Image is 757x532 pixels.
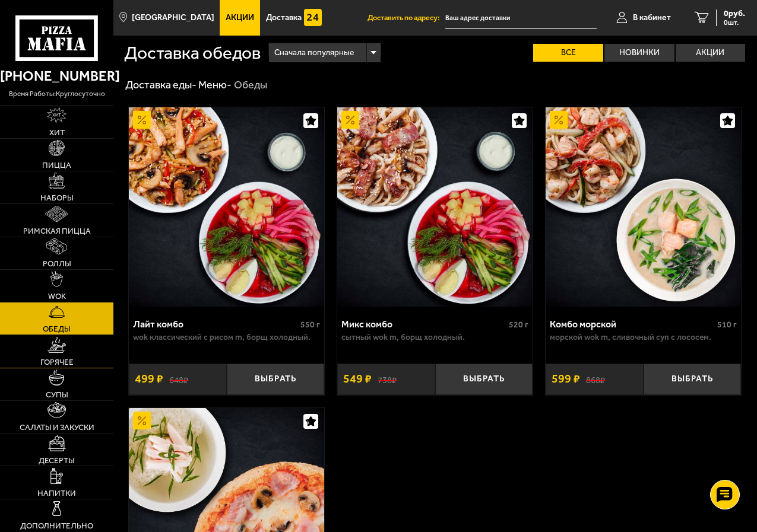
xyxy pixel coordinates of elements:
[604,44,674,62] label: Новинки
[644,364,742,395] button: Выбрать
[133,333,320,342] p: Wok классический с рисом M, Борщ холодный.
[226,14,254,22] span: Акции
[435,364,533,395] button: Выбрать
[533,44,603,62] label: Все
[42,161,71,169] span: Пицца
[717,320,737,330] span: 510 г
[676,44,746,62] label: Акции
[198,78,232,91] a: Меню-
[49,129,65,136] span: Хит
[445,7,597,29] input: Ваш адрес доставки
[133,318,297,330] div: Лайт комбо
[378,374,397,384] s: 738 ₽
[300,320,320,330] span: 550 г
[337,107,533,307] a: АкционныйМикс комбо
[23,227,91,235] span: Римская пицца
[341,111,359,129] img: Акционный
[341,318,506,330] div: Микс комбо
[46,391,68,399] span: Супы
[341,333,528,342] p: Сытный Wok M, Борщ холодный.
[234,78,267,92] div: Обеды
[368,14,445,22] span: Доставить по адресу:
[20,522,93,530] span: Дополнительно
[169,374,188,384] s: 648 ₽
[39,457,75,464] span: Десерты
[274,42,354,64] span: Сначала популярные
[586,374,605,384] s: 868 ₽
[343,373,372,385] span: 549 ₽
[133,111,151,129] img: Акционный
[724,9,745,18] span: 0 руб.
[20,423,94,431] span: Салаты и закуски
[125,78,197,91] a: Доставка еды-
[40,358,74,366] span: Горячее
[633,14,671,22] span: В кабинет
[124,44,261,62] h1: Доставка обедов
[43,260,71,267] span: Роллы
[724,19,745,26] span: 0 шт.
[133,412,151,429] img: Акционный
[43,325,71,333] span: Обеды
[550,318,714,330] div: Комбо морской
[550,333,737,342] p: Морской Wok M, Сливочный суп с лососем.
[135,373,163,385] span: 499 ₽
[546,107,741,307] a: АкционныйКомбо морской
[552,373,580,385] span: 599 ₽
[445,7,597,29] span: Россия, Санкт-Петербург, Мельничная улица, 8
[37,489,76,497] span: Напитки
[129,107,324,307] img: Лайт комбо
[550,111,568,129] img: Акционный
[546,107,741,307] img: Комбо морской
[129,107,324,307] a: АкционныйЛайт комбо
[132,14,214,22] span: [GEOGRAPHIC_DATA]
[40,194,74,202] span: Наборы
[227,364,325,395] button: Выбрать
[337,107,533,307] img: Микс комбо
[304,9,322,27] img: 15daf4d41897b9f0e9f617042186c801.svg
[509,320,528,330] span: 520 г
[266,14,302,22] span: Доставка
[48,292,66,300] span: WOK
